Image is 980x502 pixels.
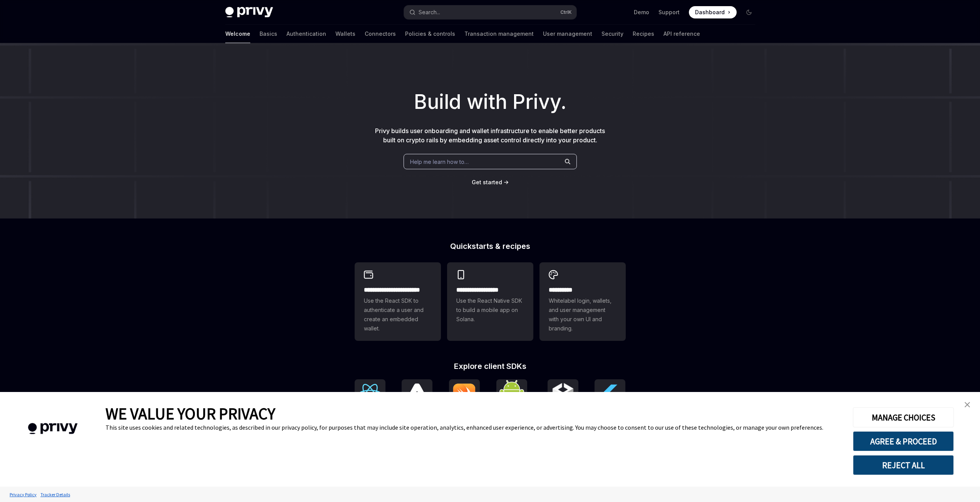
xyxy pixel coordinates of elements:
span: Ctrl K [560,9,572,15]
img: React Native [405,384,429,405]
a: Transaction management [464,25,534,43]
button: REJECT ALL [853,455,954,475]
a: close banner [960,397,975,412]
button: AGREE & PROCEED [853,431,954,451]
a: React NativeReact Native [402,379,432,419]
a: UnityUnity [548,379,578,419]
div: This site uses cookies and related technologies, as described in our privacy policy, for purposes... [106,424,841,431]
h2: Quickstarts & recipes [355,242,626,250]
a: Welcome [225,25,250,43]
a: Authentication [286,25,326,43]
a: Security [601,25,623,43]
a: Get started [472,178,502,186]
a: Tracker Details [39,488,72,501]
a: User management [543,25,592,43]
img: React [358,384,382,406]
img: Android (Kotlin) [499,380,524,409]
button: MANAGE CHOICES [853,407,954,427]
h1: Build with Privy. [12,87,968,117]
a: Connectors [365,25,396,43]
a: Recipes [633,25,654,43]
a: FlutterFlutter [595,379,625,419]
img: Flutter [598,382,622,407]
span: Dashboard [695,8,725,16]
a: ReactReact [355,379,385,419]
span: Whitelabel login, wallets, and user management with your own UI and branding. [549,296,616,333]
span: Get started [472,179,502,185]
span: Privy builds user onboarding and wallet infrastructure to enable better products built on crypto ... [375,127,605,144]
span: Use the React Native SDK to build a mobile app on Solana. [456,296,524,324]
a: API reference [663,25,700,43]
a: Demo [634,8,649,16]
a: **** **** **** ***Use the React Native SDK to build a mobile app on Solana. [447,262,533,341]
button: Toggle dark mode [743,6,755,18]
a: Privacy Policy [8,488,39,501]
img: iOS (Swift) [452,383,477,406]
a: Dashboard [689,6,737,18]
button: Search...CtrlK [404,5,576,19]
span: Use the React SDK to authenticate a user and create an embedded wallet. [364,296,432,333]
a: Basics [260,25,277,43]
a: **** *****Whitelabel login, wallets, and user management with your own UI and branding. [539,262,626,341]
h2: Explore client SDKs [355,362,626,370]
a: Android (Kotlin)Android (Kotlin) [496,379,531,419]
img: close banner [965,402,970,407]
a: Wallets [335,25,355,43]
img: Unity [551,382,575,407]
a: iOS (Swift)iOS (Swift) [449,379,480,419]
a: Support [658,8,680,16]
img: dark logo [225,7,273,18]
img: company logo [12,412,94,445]
a: Policies & controls [405,25,455,43]
div: Search... [419,8,440,17]
span: Help me learn how to… [410,158,469,166]
span: WE VALUE YOUR PRIVACY [106,404,275,424]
